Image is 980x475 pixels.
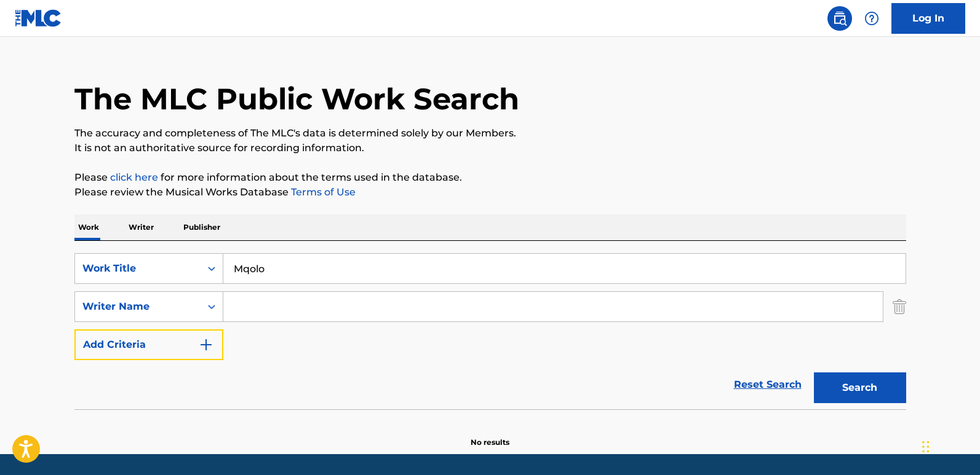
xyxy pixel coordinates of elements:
[471,422,509,448] p: No results
[74,214,103,240] p: Work
[728,371,808,398] a: Reset Search
[893,291,906,322] img: Delete Criterion
[891,3,965,34] a: Log In
[922,428,930,465] div: Drag
[918,416,980,475] iframe: Chat Widget
[74,80,519,117] h1: The MLC Public Work Search
[74,141,906,155] p: It is not an authoritative source for recording information.
[82,299,193,314] div: Writer Name
[199,337,213,352] img: 9d2ae6d4665cec9f34b9.svg
[814,372,906,403] button: Search
[74,253,906,409] form: Search Form
[289,186,356,198] a: Terms of Use
[74,170,906,185] p: Please for more information about the terms used in the database.
[827,6,852,31] a: Public Search
[74,185,906,200] p: Please review the Musical Works Database
[74,329,223,360] button: Add Criteria
[864,11,879,26] img: help
[74,126,906,141] p: The accuracy and completeness of The MLC's data is determined solely by our Members.
[832,11,847,26] img: search
[82,261,193,276] div: Work Title
[180,214,224,240] p: Publisher
[125,214,157,240] p: Writer
[15,9,62,27] img: MLC Logo
[859,6,884,31] div: Help
[110,171,158,183] a: click here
